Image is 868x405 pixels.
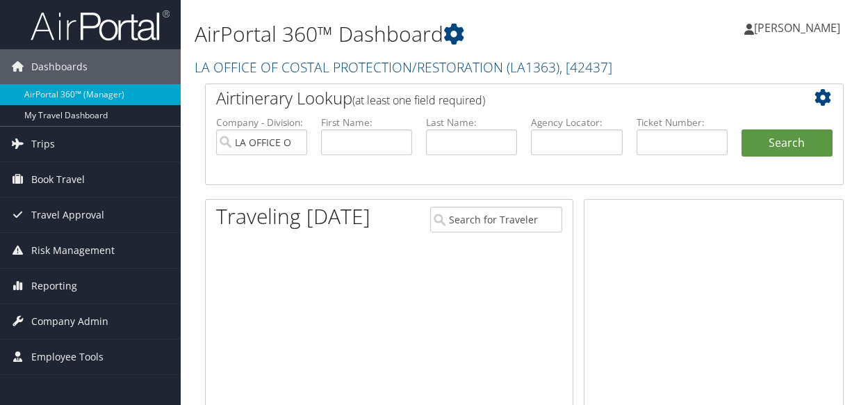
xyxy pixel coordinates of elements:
span: Employee Tools [31,340,104,374]
label: Last Name: [426,116,517,129]
label: Agency Locator: [531,116,622,129]
span: Travel Approval [31,198,104,232]
span: , [ 42437 ] [559,58,612,77]
a: [PERSON_NAME] [744,7,854,49]
span: (at least one field required) [352,93,485,108]
span: [PERSON_NAME] [754,20,840,35]
input: Search for Traveler [430,207,562,232]
label: Company - Division: [216,116,307,129]
h1: AirPortal 360™ Dashboard [195,19,634,49]
span: Trips [31,127,55,161]
h2: Airtinerary Lookup [216,86,780,110]
a: LA OFFICE OF COSTAL PROTECTION/RESTORATION [195,58,612,77]
span: Reporting [31,269,77,303]
label: First Name: [321,116,412,129]
span: Book Travel [31,162,85,197]
span: Dashboards [31,49,88,84]
span: Risk Management [31,233,115,268]
button: Search [742,129,833,157]
img: airportal-logo.png [31,9,170,42]
span: ( LA1363 ) [507,58,559,77]
label: Ticket Number: [637,116,728,129]
h1: Traveling [DATE] [216,202,370,231]
span: Company Admin [31,304,108,339]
